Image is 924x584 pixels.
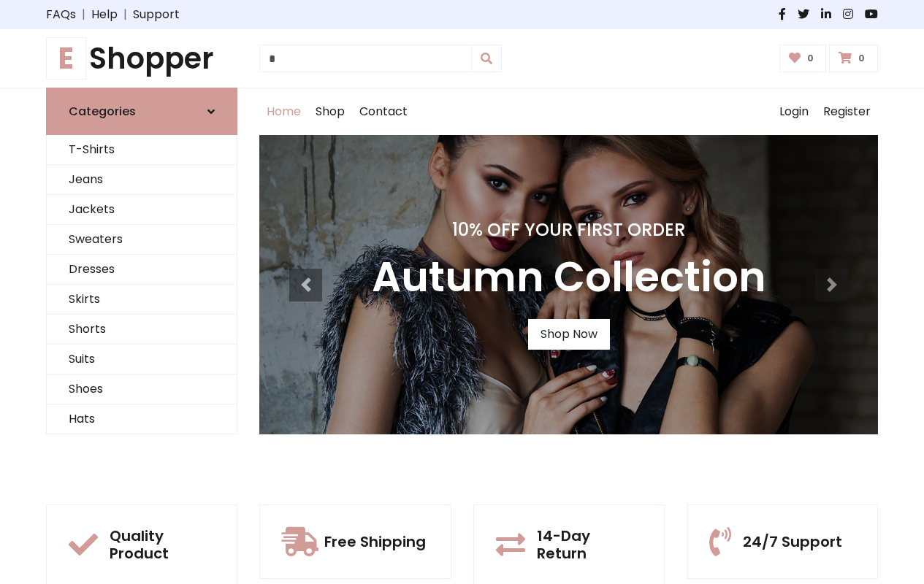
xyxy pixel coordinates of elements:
[69,104,136,118] h6: Categories
[816,88,878,135] a: Register
[528,319,610,350] a: Shop Now
[47,135,237,165] a: T-Shirts
[46,41,237,76] h1: Shopper
[829,45,878,72] a: 0
[47,225,237,255] a: Sweaters
[855,52,868,65] span: 0
[47,404,237,434] a: Hats
[110,527,215,562] h5: Quality Product
[352,88,415,135] a: Contact
[537,527,642,562] h5: 14-Day Return
[779,45,827,72] a: 0
[46,6,76,23] a: FAQs
[47,255,237,285] a: Dresses
[372,253,766,301] h3: Autumn Collection
[47,195,237,225] a: Jackets
[47,285,237,315] a: Skirts
[259,88,308,135] a: Home
[76,6,91,23] span: |
[46,41,237,76] a: EShopper
[47,315,237,345] a: Shorts
[133,6,180,23] a: Support
[772,88,816,135] a: Login
[46,37,86,80] span: E
[46,88,237,135] a: Categories
[91,6,118,23] a: Help
[743,533,842,550] h5: 24/7 Support
[324,533,426,550] h5: Free Shipping
[47,345,237,374] a: Suits
[803,52,817,65] span: 0
[372,220,766,241] h4: 10% Off Your First Order
[118,6,133,23] span: |
[47,165,237,195] a: Jeans
[47,374,237,404] a: Shoes
[308,88,352,135] a: Shop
